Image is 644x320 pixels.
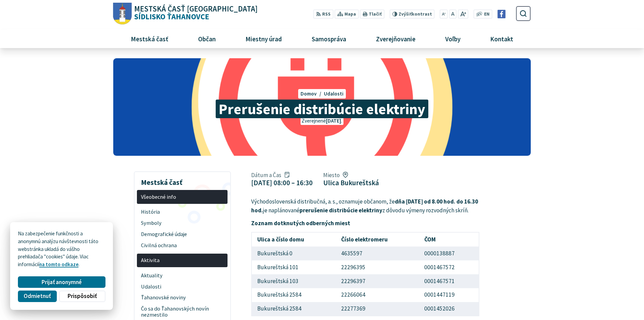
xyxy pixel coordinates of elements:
span: Všeobecné info [141,191,224,202]
a: Aktivita [137,254,228,268]
strong: Číslo elektromeru [341,236,388,243]
a: Zverejňovanie [364,29,428,48]
figcaption: Ulica Bukureštská [323,178,379,187]
a: Civilná ochrana [137,240,228,251]
td: 0001452026 [419,302,479,316]
strong: Ulica a číslo domu [257,236,304,243]
button: Prijať anonymné [18,276,105,288]
button: Prispôsobiť [59,291,105,302]
td: Bukureštská 101 [252,260,336,274]
span: Mestská časť [GEOGRAPHIC_DATA] [134,5,258,13]
a: História [137,206,228,217]
a: Logo Sídlisko Ťahanovce, prejsť na domovskú stránku. [113,3,258,25]
button: Zväčšiť veľkosť písma [458,9,468,19]
button: Nastaviť pôvodnú veľkosť písma [449,9,456,19]
span: Sídlisko Ťahanovce [132,5,258,21]
span: Aktuality [141,270,224,281]
a: Občan [186,29,228,48]
span: Civilná ochrana [141,240,224,251]
td: 0001467572 [419,260,479,274]
span: Symboly [141,217,224,229]
td: 22266064 [336,288,419,302]
a: Demografické údaje [137,229,228,240]
span: Mestská časť [128,29,171,48]
td: 22296395 [336,260,419,274]
span: Odmietnuť [24,293,51,300]
button: Odmietnuť [18,291,56,302]
td: Bukureštská 103 [252,274,336,288]
a: EN [482,11,492,18]
h3: Mestská časť [137,173,228,188]
td: 4635597 [336,247,419,260]
td: Bukureštská 2584 [252,302,336,316]
span: Mapa [344,11,356,18]
span: Prerušenie distribúcie elektriny [216,100,428,118]
span: Prispôsobiť [68,293,97,300]
strong: Zoznam dotknutých odberných miest [251,219,350,227]
td: 0001447119 [419,288,479,302]
span: RSS [322,11,331,18]
span: Ťahanovské noviny [141,292,224,303]
a: Ťahanovské noviny [137,292,228,303]
td: Bukureštská 0 [252,247,336,260]
span: Aktivita [141,255,224,266]
span: Tlačiť [369,12,382,17]
a: Aktuality [137,270,228,281]
a: RSS [313,9,333,19]
span: História [141,206,224,217]
a: Domov [301,90,324,97]
a: Samospráva [300,29,359,48]
a: Symboly [137,217,228,229]
span: Demografické údaje [141,229,224,240]
span: Občan [195,29,218,48]
a: Udalosti [137,281,228,292]
span: kontrast [399,12,432,17]
a: Voľby [433,29,473,48]
strong: dňa [DATE] od 8.00 hod. do 16.30 hod. [251,198,478,214]
a: Mestská časť [118,29,181,48]
td: Bukureštská 2584 [252,288,336,302]
strong: ČOM [424,236,436,243]
td: 0000138887 [419,247,479,260]
span: Kontakt [488,29,516,48]
td: 22277369 [336,302,419,316]
span: EN [484,11,490,18]
button: Tlačiť [360,9,384,19]
span: Zverejňovanie [373,29,418,48]
a: Miestny úrad [233,29,294,48]
a: Kontakt [478,29,526,48]
a: Všeobecné info [137,190,228,204]
span: Voľby [443,29,463,48]
strong: prerušenie distribúcie elektriny [300,207,382,214]
span: Zvýšiť [399,11,412,17]
button: Zvýšiťkontrast [389,9,434,19]
img: Prejsť na Facebook stránku [497,10,506,18]
span: Dátum a Čas [251,171,313,179]
span: Miestny úrad [243,29,284,48]
p: Zverejnené . [301,117,343,125]
figcaption: [DATE] 08:00 – 16:30 [251,178,313,187]
a: Mapa [335,9,359,19]
a: Udalosti [324,90,343,97]
button: Zmenšiť veľkosť písma [440,9,448,19]
span: Miesto [323,171,379,179]
img: Prejsť na domovskú stránku [113,3,132,25]
span: Domov [301,90,317,97]
td: 22296397 [336,274,419,288]
span: Udalosti [141,281,224,292]
p: Na zabezpečenie funkčnosti a anonymnú analýzu návštevnosti táto webstránka ukladá do vášho prehli... [18,230,105,269]
span: [DATE] [326,118,341,124]
p: Východoslovenská distribučná, a. s., oznamuje občanom, že je naplánované z dôvodu výmeny rozvodný... [251,197,479,215]
td: 0001467571 [419,274,479,288]
a: na tomto odkaze [39,261,78,268]
span: Samospráva [309,29,349,48]
span: Prijať anonymné [42,279,82,286]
